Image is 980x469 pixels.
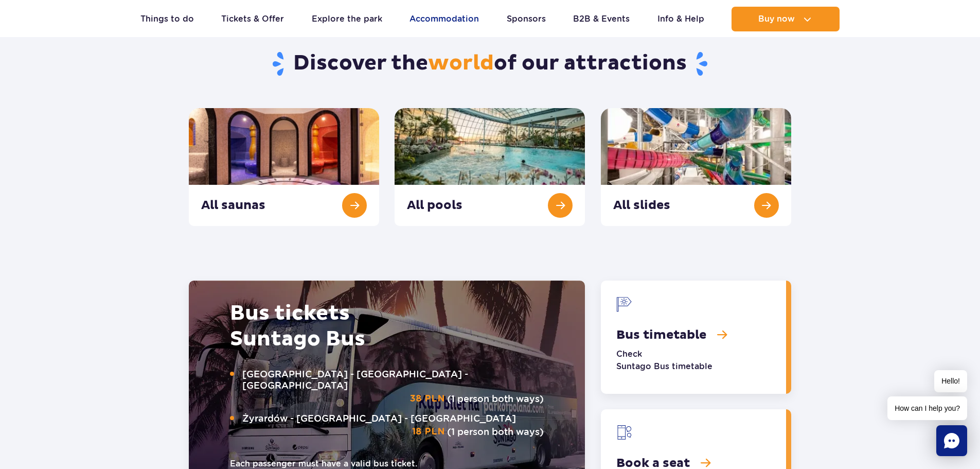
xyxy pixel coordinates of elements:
p: (1 person both ways) [230,413,544,438]
strong: 38 PLN [410,393,445,405]
span: [GEOGRAPHIC_DATA] - [GEOGRAPHIC_DATA] - [GEOGRAPHIC_DATA] [242,369,544,391]
h2: Bus tickets Suntago Bus [230,301,544,352]
a: Accommodation [409,7,479,31]
div: Chat [936,425,967,456]
span: Żyrardów - [GEOGRAPHIC_DATA] - [GEOGRAPHIC_DATA] [242,413,544,424]
a: Sponsors [507,7,546,31]
a: Bus timetable [601,281,786,394]
a: All slides [601,108,791,226]
button: Buy now [732,7,840,31]
a: All saunas [189,108,379,226]
a: Tickets & Offer [221,7,284,31]
a: Things to do [140,7,194,31]
p: (1 person both ways) [230,369,544,405]
span: How can I help you? [887,396,967,420]
a: All pools [395,108,585,226]
span: world [428,50,494,76]
h2: Discover the of our attractions [189,50,791,77]
a: Info & Help [657,7,704,31]
strong: 18 PLN [412,426,445,438]
a: B2B & Events [573,7,630,31]
span: Hello! [934,370,967,392]
a: Explore the park [312,7,382,31]
span: Buy now [758,14,795,24]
